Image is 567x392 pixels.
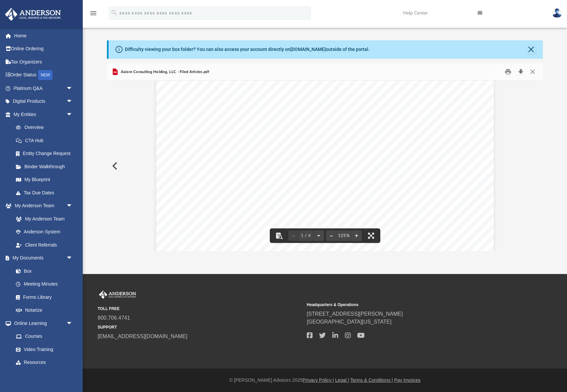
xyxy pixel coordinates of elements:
span: arrow_drop_down [66,317,79,330]
img: Anderson Advisors Platinum Portal [98,291,137,299]
div: © [PERSON_NAME] Advisors 2025 [83,377,567,384]
a: Client Referrals [9,238,79,252]
button: Enter fullscreen [364,228,378,243]
a: Platinum Q&Aarrow_drop_down [5,82,83,95]
a: My Blueprint [9,173,79,186]
span: The mailing address of the limited liability company is: [195,212,338,217]
a: Tax Due Dates [9,186,83,199]
a: Notarize [9,304,79,317]
span: The name of the limited liability company is: [195,147,310,152]
span: 1 / 4 [299,234,313,238]
a: Digital Productsarrow_drop_down [5,95,83,108]
a: Entity Change Request [9,147,83,160]
span: I. [181,147,184,152]
button: 1 / 4 [299,228,313,243]
span: III. [181,212,187,217]
a: Pay Invoices [394,377,420,383]
a: Meeting Minutes [9,278,79,291]
span: arrow_drop_down [66,108,79,121]
a: Anderson System [9,225,79,239]
a: Online Learningarrow_drop_down [5,317,79,330]
span: Original ID: 2025-001773843 [335,84,407,89]
button: Download [515,67,527,77]
a: Overview [9,121,83,134]
i: menu [89,9,97,17]
span: [GEOGRAPHIC_DATA] [195,227,252,233]
a: My Entitiesarrow_drop_down [5,108,83,121]
img: User Pic [552,8,562,18]
span: arrow_drop_down [66,369,79,382]
a: Privacy Policy | [303,377,334,383]
a: [STREET_ADDRESS][PERSON_NAME] [307,311,403,317]
span: Ph. [PHONE_NUMBER] [261,91,321,96]
span: Limited Liability Company [276,111,372,118]
div: Preview [107,63,543,252]
a: Online Ordering [5,42,83,56]
a: My Documentsarrow_drop_down [5,252,79,265]
div: Document Viewer [107,81,543,251]
span: II. [181,172,186,177]
span: The principal office address of the limited liability company is: [195,242,357,248]
a: [DOMAIN_NAME] [290,47,326,52]
a: Terms & Conditions | [350,377,393,383]
a: [GEOGRAPHIC_DATA][US_STATE] [307,319,392,325]
span: arrow_drop_down [66,95,79,108]
span: [STREET_ADDRESS] [195,250,249,256]
a: [EMAIL_ADDRESS][DOMAIN_NAME] [98,333,187,339]
small: Headquarters & Operations [307,302,511,308]
button: Zoom in [351,228,362,243]
a: CTA Hub [9,134,83,147]
a: Tax Organizers [5,55,83,68]
button: Zoom out [326,228,337,243]
a: My Anderson Teamarrow_drop_down [5,199,79,213]
a: 800.706.4741 [98,315,130,321]
span: The name and physical address of the registered agent of the limited liability company is: [195,172,429,177]
span: arrow_drop_down [66,199,79,213]
button: Previous File [107,157,121,175]
div: NEW [38,70,53,80]
a: Binder Walkthrough [9,160,83,173]
span: [STREET_ADDRESS] [195,188,249,193]
span: [STREET_ADDRESS] [195,220,249,225]
a: Legal | [335,377,349,383]
button: Print [501,67,515,77]
span: [GEOGRAPHIC_DATA] [195,195,252,201]
button: Close [527,45,536,54]
a: Billingarrow_drop_down [5,369,83,382]
small: SUPPORT [98,324,302,330]
span: Axiom Consulting Holding, LLC - Filed Articles.pdf [119,69,209,75]
a: Courses [9,330,79,343]
a: Home [5,29,83,42]
span: Articles of Organization [280,123,367,131]
button: Next page [313,228,324,243]
a: My Anderson Team [9,212,76,225]
span: arrow_drop_down [66,252,79,265]
a: Video Training [9,343,76,356]
a: Resources [9,356,79,369]
span: Axiom Consulting Holding, LLC [195,155,271,160]
a: menu [89,13,97,17]
img: Anderson Advisors Platinum Portal [3,8,63,21]
div: Current zoom level [337,234,351,238]
span: [GEOGRAPHIC_DATA], WY 82002-0020 [250,83,350,89]
a: Forms Library [9,291,76,304]
div: File preview [107,81,543,251]
small: TOLL FREE [98,306,302,312]
span: [PERSON_NAME] REGISTERED AGENTS [195,180,301,185]
span: arrow_drop_down [66,82,79,95]
i: search [111,9,118,16]
a: Order StatusNEW [5,68,83,82]
a: Box [9,264,76,278]
span: IV. [181,242,188,248]
button: Close [526,67,538,77]
button: Toggle findbar [272,228,286,243]
div: Difficulty viewing your box folder? You can also access your account directly on outside of the p... [125,46,370,53]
